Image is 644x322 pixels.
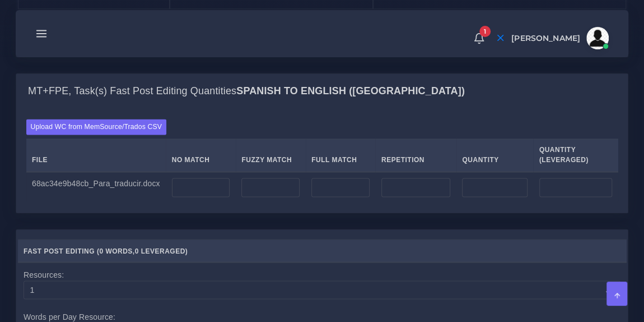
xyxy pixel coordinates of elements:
[28,85,465,98] h4: MT+FPE, Task(s) Fast Post Editing Quantities
[511,34,580,42] span: [PERSON_NAME]
[166,139,236,172] th: No Match
[533,139,618,172] th: Quantity (Leveraged)
[16,73,628,109] div: MT+FPE, Task(s) Fast Post Editing QuantitiesSpanish TO English ([GEOGRAPHIC_DATA])
[26,139,166,172] th: File
[375,139,456,172] th: Repetition
[236,139,306,172] th: Fuzzy Match
[586,27,609,49] img: avatar
[18,240,627,263] th: Fast Post Editing ( , )
[456,139,533,172] th: Quantity
[26,172,166,203] td: 68ac34e9b48cb_Para_traducir.docx
[135,247,185,255] span: 0 Leveraged
[16,109,628,213] div: MT+FPE, Task(s) Fast Post Editing QuantitiesSpanish TO English ([GEOGRAPHIC_DATA])
[236,85,465,96] b: Spanish TO English ([GEOGRAPHIC_DATA])
[306,139,376,172] th: Full Match
[99,247,132,255] span: 0 Words
[26,119,167,134] label: Upload WC from MemSource/Trados CSV
[506,27,613,49] a: [PERSON_NAME]avatar
[479,26,491,37] span: 1
[469,32,489,44] a: 1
